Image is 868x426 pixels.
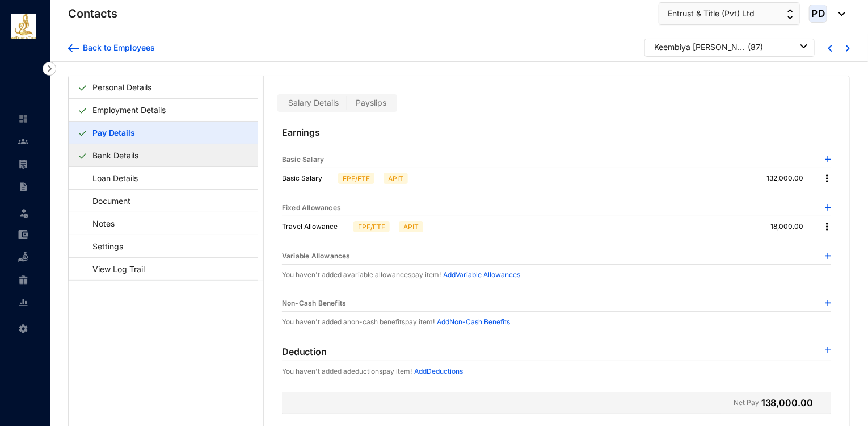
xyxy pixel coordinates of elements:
p: Fixed Allowances [282,202,341,214]
p: Contacts [68,6,117,22]
img: up-down-arrow.74152d26bf9780fbf563ca9c90304185.svg [787,9,793,19]
img: plus-blue.82faced185f92b6205e0ad2e478a7993.svg [825,347,831,353]
li: Gratuity [9,269,36,291]
span: Salary Details [288,98,339,107]
p: ( 87 ) [748,41,763,53]
p: Add Variable Allowances [443,269,520,281]
p: Non-Cash Benefits [282,298,346,309]
img: plus-blue.82faced185f92b6205e0ad2e478a7993.svg [825,300,831,306]
img: home-unselected.a29eae3204392db15eaf.svg [18,114,28,124]
img: plus-blue.82faced185f92b6205e0ad2e478a7993.svg [825,253,831,259]
li: Contracts [9,176,36,198]
div: Keembiya [PERSON_NAME] Madhushan [654,41,745,53]
span: Payslips [356,98,386,107]
a: Settings [78,235,127,258]
img: plus-blue.82faced185f92b6205e0ad2e478a7993.svg [825,204,831,211]
p: You haven't added a deductions pay item! [282,366,412,377]
a: Employment Details [88,98,170,122]
img: leave-unselected.2934df6273408c3f84d9.svg [18,207,30,219]
img: arrow-backward-blue.96c47016eac47e06211658234db6edf5.svg [68,44,79,52]
a: Bank Details [88,144,143,167]
a: Pay Details [88,121,140,144]
img: dropdown-black.8e83cc76930a90b1a4fdb6d089b7bf3a.svg [833,12,845,16]
img: gratuity-unselected.a8c340787eea3cf492d7.svg [18,275,28,285]
p: Deduction [282,345,327,358]
span: Entrust & Title (Pvt) Ltd [668,7,755,20]
img: more.27664ee4a8faa814348e188645a3c1fc.svg [821,221,833,232]
p: EPF/ETF [358,222,385,232]
img: nav-icon-right.af6afadce00d159da59955279c43614e.svg [43,62,56,76]
img: logo [11,14,36,39]
p: Add Deductions [414,366,463,377]
p: APIT [403,222,419,232]
img: report-unselected.e6a6b4230fc7da01f883.svg [18,298,28,308]
img: settings-unselected.1febfda315e6e19643a1.svg [18,324,28,334]
li: Contacts [9,130,36,153]
img: payroll-unselected.b590312f920e76f0c668.svg [18,159,28,169]
img: people-unselected.118708e94b43a90eceab.svg [18,136,28,147]
li: Reports [9,291,36,314]
p: Basic Salary [282,173,334,184]
p: You haven't added a non-cash benefits pay item! [282,316,435,328]
div: Back to Employees [79,42,155,53]
a: Document [78,189,134,212]
a: Notes [78,212,119,235]
p: Net Pay [734,396,759,410]
p: 18,000.00 [770,221,812,232]
p: Add Non-Cash Benefits [437,316,510,328]
img: expense-unselected.2edcf0507c847f3e9e96.svg [18,229,28,240]
p: APIT [388,173,403,183]
p: Variable Allowances [282,250,351,262]
p: EPF/ETF [343,173,370,183]
p: 132,000.00 [766,173,812,184]
p: Basic Salary [282,154,324,165]
a: Loan Details [78,166,142,190]
li: Loan [9,246,36,269]
a: View Log Trail [78,257,149,281]
li: Home [9,107,36,130]
p: You haven't added a variable allowances pay item! [282,269,441,281]
span: PD [811,9,825,18]
a: Personal Details [88,76,156,99]
img: more.27664ee4a8faa814348e188645a3c1fc.svg [821,173,833,184]
button: Entrust & Title (Pvt) Ltd [659,2,800,25]
img: plus-blue.82faced185f92b6205e0ad2e478a7993.svg [825,156,831,162]
li: Expenses [9,223,36,246]
li: Payroll [9,153,36,176]
p: 138,000.00 [761,396,813,410]
a: Back to Employees [68,42,155,53]
img: chevron-right-blue.16c49ba0fe93ddb13f341d83a2dbca89.svg [846,45,850,52]
p: Travel Allowance [282,221,349,232]
img: chevron-left-blue.0fda5800d0a05439ff8ddef8047136d5.svg [828,45,832,52]
p: Earnings [282,126,831,152]
img: contract-unselected.99e2b2107c0a7dd48938.svg [18,182,28,192]
img: loan-unselected.d74d20a04637f2d15ab5.svg [18,252,28,262]
img: dropdown-black.8e83cc76930a90b1a4fdb6d089b7bf3a.svg [800,44,807,48]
